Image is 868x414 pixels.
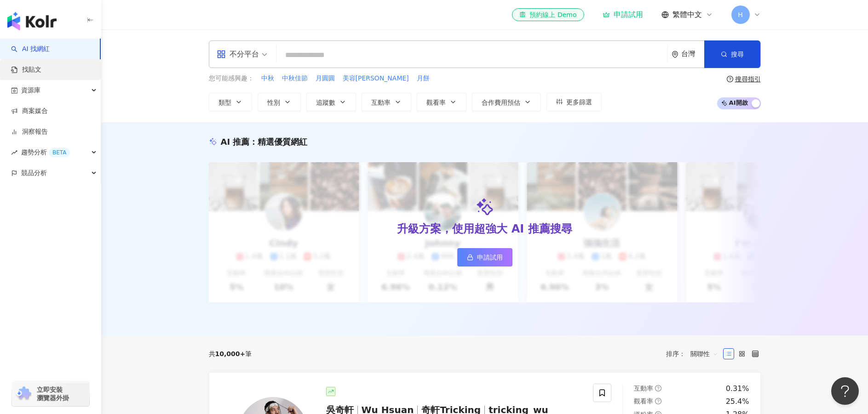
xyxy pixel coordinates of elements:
a: 申請試用 [603,10,643,19]
button: 美容[PERSON_NAME] [342,74,409,84]
a: 商案媒合 [11,107,48,116]
a: 洞察報告 [11,127,48,136]
button: 互動率 [362,93,411,111]
a: 申請試用 [457,248,512,267]
span: 美容[PERSON_NAME] [343,74,409,83]
span: 觀看率 [426,99,446,106]
div: AI 推薦 ： [221,136,308,147]
span: 趨勢分析 [21,142,70,163]
button: 中秋 [261,74,275,84]
button: 類型 [209,93,252,111]
span: 互動率 [634,385,653,392]
span: 追蹤數 [316,99,335,106]
span: 月圓圓 [316,74,335,83]
a: chrome extension立即安裝 瀏覽器外掛 [12,381,89,406]
span: H [738,10,743,20]
span: 資源庫 [21,80,40,101]
a: 找貼文 [11,65,41,74]
button: 觀看率 [417,93,466,111]
div: 搜尋指引 [735,75,761,83]
span: 10,000+ [215,350,246,357]
div: 升級方案，使用超強大 AI 推薦搜尋 [397,221,572,237]
span: 繁體中文 [673,10,702,20]
span: 立即安裝 瀏覽器外掛 [37,386,69,402]
span: 互動率 [371,99,391,106]
span: 關聯性 [690,346,718,361]
span: 中秋佳節 [282,74,308,83]
button: 性別 [258,93,301,111]
button: 追蹤數 [306,93,356,111]
span: appstore [217,50,226,59]
div: 台灣 [681,50,704,58]
span: question-circle [655,385,661,391]
div: 0.31% [726,384,749,394]
div: 25.4% [726,397,749,407]
iframe: Help Scout Beacon - Open [831,377,859,405]
div: 排序： [666,346,723,361]
span: 競品分析 [21,163,47,183]
button: 中秋佳節 [282,74,308,84]
span: 觀看率 [634,397,653,405]
span: 合作費用預估 [482,99,520,106]
div: 共 筆 [209,350,252,357]
span: 月餅 [417,74,430,83]
button: 合作費用預估 [472,93,541,111]
div: BETA [49,148,70,157]
button: 搜尋 [704,40,760,68]
span: 類型 [218,99,231,106]
span: 中秋 [261,74,274,83]
span: 申請試用 [477,254,503,261]
button: 更多篩選 [546,93,602,111]
span: 性別 [267,99,280,106]
span: 您可能感興趣： [209,74,254,83]
span: question-circle [727,76,733,82]
span: 搜尋 [731,51,744,58]
span: question-circle [655,398,661,404]
a: searchAI 找網紅 [11,45,50,54]
span: 更多篩選 [566,98,592,106]
span: rise [11,149,17,156]
span: 精選優質網紅 [258,137,307,147]
img: logo [7,12,57,30]
span: environment [672,51,678,58]
button: 月餅 [416,74,430,84]
img: chrome extension [15,386,33,401]
div: 預約線上 Demo [519,10,576,19]
div: 不分平台 [217,47,259,62]
button: 月圓圓 [315,74,335,84]
a: 預約線上 Demo [512,8,584,21]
